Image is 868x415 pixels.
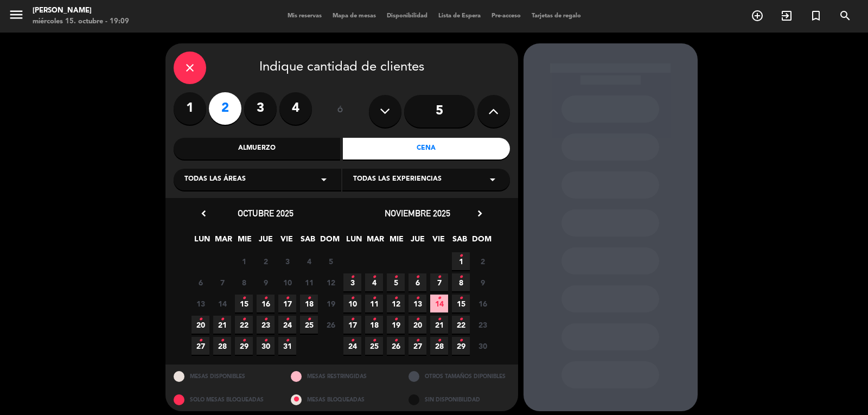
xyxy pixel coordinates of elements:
[365,295,383,312] span: 11
[282,13,327,19] span: Mis reservas
[343,138,510,159] div: Cena
[165,365,283,388] div: MESAS DISPONIBLES
[437,269,441,286] i: •
[278,295,296,312] span: 17
[452,337,470,355] span: 29
[235,316,253,334] span: 22
[809,9,822,22] i: turned_in_not
[213,295,231,312] span: 14
[433,13,486,19] span: Lista de Espera
[372,290,376,307] i: •
[353,174,442,185] span: Todas las experiencias
[235,273,253,291] span: 8
[409,337,426,355] span: 27
[257,273,275,291] span: 9
[174,138,341,159] div: Almuerzo
[192,295,209,312] span: 13
[486,173,499,186] i: arrow_drop_down
[387,316,405,334] span: 19
[238,208,293,219] span: octubre 2025
[409,295,426,312] span: 13
[278,233,296,251] span: VIE
[350,311,354,328] i: •
[264,311,267,328] i: •
[244,92,277,125] label: 3
[430,295,448,312] span: 14
[343,273,361,291] span: 3
[394,290,398,307] i: •
[165,388,283,411] div: SOLO MESAS BLOQUEADAS
[184,174,246,185] span: Todas las áreas
[751,9,764,22] i: add_circle_outline
[285,311,289,328] i: •
[365,273,383,291] span: 4
[213,337,231,355] span: 28
[343,316,361,334] span: 17
[257,252,275,270] span: 2
[387,233,405,251] span: MIE
[322,295,340,312] span: 19
[372,332,376,349] i: •
[300,273,318,291] span: 11
[430,233,448,251] span: VIE
[486,13,526,19] span: Pre-acceso
[430,337,448,355] span: 28
[278,337,296,355] span: 31
[220,332,224,349] i: •
[452,295,470,312] span: 15
[264,290,267,307] i: •
[350,290,354,307] i: •
[8,7,24,23] i: menu
[193,233,211,251] span: LUN
[320,233,338,251] span: DOM
[242,290,246,307] i: •
[430,316,448,334] span: 21
[526,13,586,19] span: Tarjetas de regalo
[307,311,311,328] i: •
[300,252,318,270] span: 4
[343,337,361,355] span: 24
[372,269,376,286] i: •
[235,337,253,355] span: 29
[242,311,246,328] i: •
[257,233,275,251] span: JUE
[372,311,376,328] i: •
[209,92,241,125] label: 2
[451,233,469,251] span: SAB
[242,332,246,349] i: •
[327,13,381,19] span: Mapa de mesas
[317,173,330,186] i: arrow_drop_down
[214,233,232,251] span: MAR
[459,290,463,307] i: •
[474,208,486,219] i: chevron_right
[278,273,296,291] span: 10
[387,273,405,291] span: 5
[394,269,398,286] i: •
[257,316,275,334] span: 23
[257,337,275,355] span: 30
[416,311,419,328] i: •
[257,295,275,312] span: 16
[322,316,340,334] span: 26
[452,273,470,291] span: 8
[459,311,463,328] i: •
[307,290,311,307] i: •
[322,273,340,291] span: 12
[264,332,267,349] i: •
[437,332,441,349] i: •
[192,337,209,355] span: 27
[474,295,492,312] span: 16
[192,273,209,291] span: 6
[459,269,463,286] i: •
[183,61,196,74] i: close
[199,311,202,328] i: •
[365,337,383,355] span: 25
[474,337,492,355] span: 30
[437,311,441,328] i: •
[437,290,441,307] i: •
[459,247,463,265] i: •
[474,316,492,334] span: 23
[839,9,852,22] i: search
[192,316,209,334] span: 20
[350,269,354,286] i: •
